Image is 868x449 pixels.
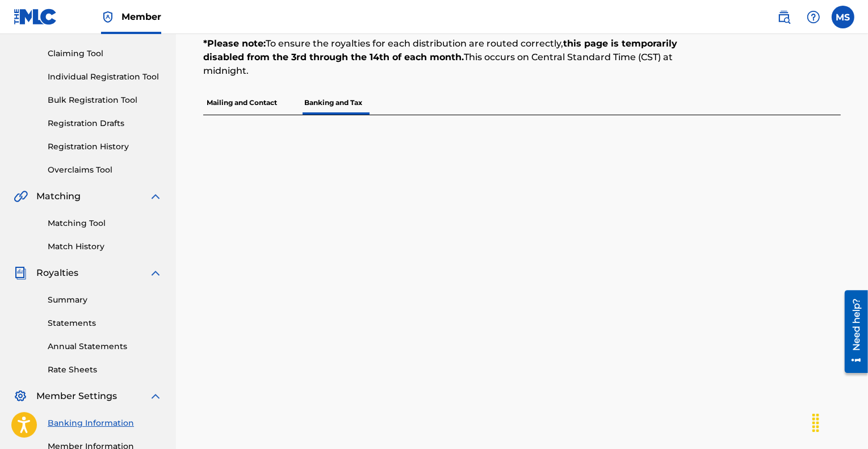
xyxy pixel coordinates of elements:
div: Help [802,6,825,28]
span: Member Settings [36,389,117,403]
a: Overclaims Tool [48,164,162,176]
a: Rate Sheets [48,364,162,376]
div: Drag [807,406,825,440]
strong: *Please note: [203,38,266,49]
span: Royalties [36,266,78,280]
a: Match History [48,241,162,253]
img: expand [149,190,162,203]
a: Public Search [773,6,795,28]
p: Banking and Tax [301,91,366,115]
img: expand [149,389,162,403]
img: help [807,10,820,24]
a: Banking Information [48,417,162,429]
a: Summary [48,294,162,306]
p: To ensure the royalties for each distribution are routed correctly, This occurs on Central Standa... [203,37,694,78]
img: Member Settings [14,389,27,403]
a: Bulk Registration Tool [48,94,162,106]
img: MLC Logo [14,9,57,25]
iframe: Resource Center [836,286,868,377]
span: Matching [36,190,81,203]
a: Statements [48,317,162,329]
img: expand [149,266,162,280]
p: Mailing and Contact [203,91,280,115]
a: Claiming Tool [48,48,162,60]
a: Registration Drafts [48,118,162,129]
a: Annual Statements [48,341,162,353]
div: User Menu [832,6,854,28]
a: Matching Tool [48,217,162,229]
a: Registration History [48,141,162,153]
img: Royalties [14,266,27,280]
img: Matching [14,190,28,203]
a: Individual Registration Tool [48,71,162,83]
img: Top Rightsholder [101,10,115,24]
iframe: Chat Widget [811,395,868,449]
img: search [777,10,791,24]
span: Member [121,10,161,23]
